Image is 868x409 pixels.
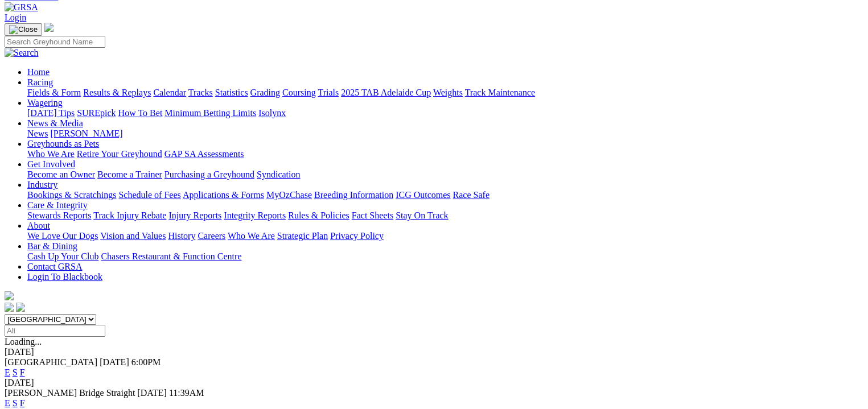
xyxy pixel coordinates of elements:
[164,170,254,179] a: Purchasing a Greyhound
[27,67,50,77] a: Home
[277,231,328,241] a: Strategic Plan
[164,149,244,159] a: GAP SA Assessments
[5,367,10,377] a: E
[44,23,54,32] img: logo-grsa-white.png
[27,200,88,210] a: Care & Integrity
[83,88,151,97] a: Results & Replays
[250,88,280,97] a: Grading
[5,388,135,398] span: [PERSON_NAME] Bridge Straight
[118,190,180,200] a: Schedule of Fees
[131,357,161,367] span: 6:00PM
[27,108,863,118] div: Wagering
[27,231,98,241] a: We Love Our Dogs
[118,108,163,118] a: How To Bet
[198,231,225,241] a: Careers
[465,88,535,97] a: Track Maintenance
[452,190,489,200] a: Race Safe
[5,36,105,48] input: Search
[27,129,48,138] a: News
[5,291,14,300] img: logo-grsa-white.png
[282,88,316,97] a: Coursing
[27,170,95,179] a: Become an Owner
[16,303,25,312] img: twitter.svg
[168,231,195,241] a: History
[27,170,863,180] div: Get Involved
[27,108,75,118] a: [DATE] Tips
[5,378,863,388] div: [DATE]
[169,388,204,398] span: 11:39AM
[330,231,384,241] a: Privacy Policy
[288,210,349,220] a: Rules & Policies
[27,272,102,282] a: Login To Blackbook
[352,210,393,220] a: Fact Sheets
[27,221,50,230] a: About
[27,241,77,251] a: Bar & Dining
[27,231,863,241] div: About
[5,337,42,346] span: Loading...
[97,170,162,179] a: Become a Trainer
[27,88,81,97] a: Fields & Form
[27,118,83,128] a: News & Media
[5,23,42,36] button: Toggle navigation
[314,190,393,200] a: Breeding Information
[183,190,264,200] a: Applications & Forms
[27,251,863,262] div: Bar & Dining
[396,210,448,220] a: Stay On Track
[5,48,39,58] img: Search
[77,149,162,159] a: Retire Your Greyhound
[27,190,116,200] a: Bookings & Scratchings
[257,170,300,179] a: Syndication
[27,77,53,87] a: Racing
[27,262,82,271] a: Contact GRSA
[13,398,18,408] a: S
[224,210,286,220] a: Integrity Reports
[27,88,863,98] div: Racing
[433,88,463,97] a: Weights
[168,210,221,220] a: Injury Reports
[9,25,38,34] img: Close
[27,149,75,159] a: Who We Are
[215,88,248,97] a: Statistics
[5,2,38,13] img: GRSA
[318,88,339,97] a: Trials
[101,251,241,261] a: Chasers Restaurant & Function Centre
[27,149,863,159] div: Greyhounds as Pets
[27,159,75,169] a: Get Involved
[27,190,863,200] div: Industry
[27,210,91,220] a: Stewards Reports
[20,398,25,408] a: F
[5,325,105,337] input: Select date
[100,231,166,241] a: Vision and Values
[27,98,63,108] a: Wagering
[27,129,863,139] div: News & Media
[228,231,275,241] a: Who We Are
[5,13,26,22] a: Login
[27,180,57,189] a: Industry
[396,190,450,200] a: ICG Outcomes
[153,88,186,97] a: Calendar
[5,303,14,312] img: facebook.svg
[341,88,431,97] a: 2025 TAB Adelaide Cup
[137,388,167,398] span: [DATE]
[5,398,10,408] a: E
[77,108,116,118] a: SUREpick
[93,210,166,220] a: Track Injury Rebate
[266,190,312,200] a: MyOzChase
[164,108,256,118] a: Minimum Betting Limits
[20,367,25,377] a: F
[5,357,97,367] span: [GEOGRAPHIC_DATA]
[27,139,99,148] a: Greyhounds as Pets
[27,251,98,261] a: Cash Up Your Club
[5,347,863,357] div: [DATE]
[27,210,863,221] div: Care & Integrity
[50,129,122,138] a: [PERSON_NAME]
[188,88,213,97] a: Tracks
[258,108,286,118] a: Isolynx
[100,357,129,367] span: [DATE]
[13,367,18,377] a: S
